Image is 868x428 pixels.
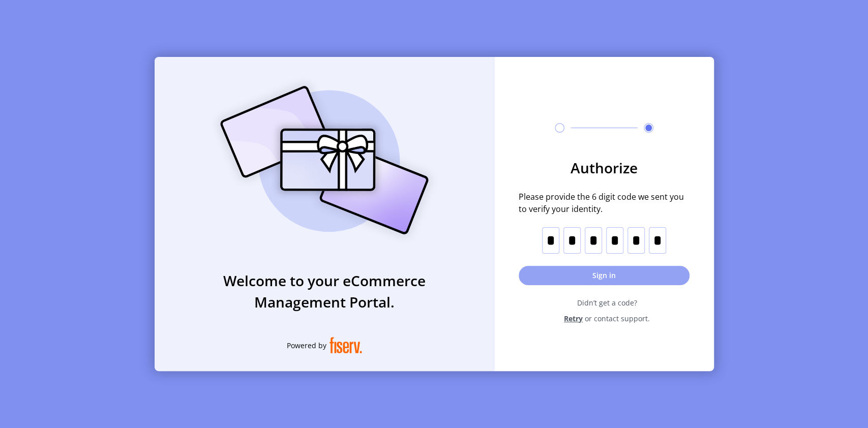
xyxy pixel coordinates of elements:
span: Powered by [287,340,326,351]
span: Retry [564,313,583,324]
h3: Authorize [519,157,690,178]
span: Didn’t get a code? [525,297,690,308]
span: or contact support. [585,313,650,324]
img: card_Illustration.svg [205,75,444,246]
h3: Welcome to your eCommerce Management Portal. [155,270,494,313]
span: Please provide the 6 digit code we sent you to verify your identity. [519,191,690,215]
button: Sign in [519,266,690,285]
